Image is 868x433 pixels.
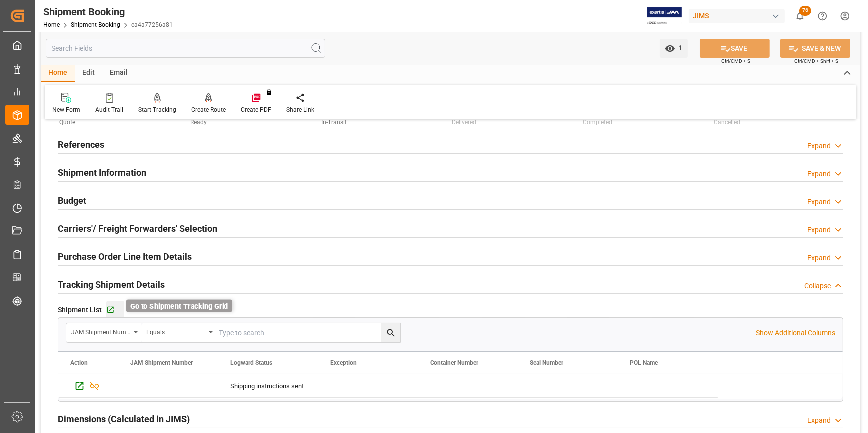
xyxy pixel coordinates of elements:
div: Share Link [286,105,314,114]
div: Shipment Booking [43,4,173,19]
button: open menu [66,323,141,342]
button: Help Center [811,5,834,27]
button: open menu [141,323,216,342]
span: JAM Shipment Number [130,359,193,366]
h2: Purchase Order Line Item Details [58,250,192,263]
a: Shipment Booking [71,21,120,28]
h2: Dimensions (Calculated in JIMS) [58,412,190,426]
div: Expand [807,415,831,426]
div: Equals [146,325,205,337]
button: Go to Shipment Tracking Grid [106,301,124,319]
span: Delivered [452,119,477,126]
span: Container Number [430,359,478,366]
div: Press SPACE to select this row. [118,374,718,398]
span: 1 [675,44,683,52]
span: In-Transit [322,119,347,126]
div: Press SPACE to select this row. [58,374,118,398]
button: open menu [660,39,688,58]
div: New Form [52,105,80,114]
div: JIMS [689,9,785,23]
div: Go to Shipment Tracking Grid [126,300,232,312]
div: Shipping instructions sent [230,375,306,398]
span: POL Name [630,359,658,366]
div: Start Tracking [138,105,176,114]
h2: Tracking Shipment Details [58,278,165,291]
div: Create Route [191,105,226,114]
img: Exertis%20JAM%20-%20Email%20Logo.jpg_1722504956.jpg [647,7,682,25]
p: Show Additional Columns [756,328,835,338]
div: Home [41,65,75,82]
span: Ctrl/CMD + Shift + S [794,57,838,65]
button: SAVE & NEW [780,39,850,58]
h2: References [58,138,104,151]
div: Expand [807,225,831,235]
h2: Budget [58,194,86,207]
span: Seal Number [530,359,563,366]
span: Shipment List [58,305,102,315]
span: 76 [799,6,811,16]
span: Logward Status [230,359,272,366]
button: search button [381,323,400,342]
div: JAM Shipment Number [71,325,130,337]
button: SAVE [700,39,770,58]
span: Cancelled [714,119,741,126]
div: Expand [807,141,831,151]
div: Expand [807,253,831,263]
span: Ctrl/CMD + S [721,57,750,65]
button: show 76 new notifications [789,5,811,27]
div: Expand [807,169,831,179]
span: Completed [583,119,613,126]
div: Expand [807,197,831,207]
div: Email [102,65,135,82]
span: Quote [60,119,76,126]
input: Search Fields [46,39,325,58]
div: Edit [75,65,102,82]
div: Action [70,359,88,366]
h2: Carriers'/ Freight Forwarders' Selection [58,222,217,235]
span: Exception [330,359,357,366]
a: Home [43,21,60,28]
button: JIMS [689,6,789,25]
div: Collapse [804,281,831,291]
input: Type to search [216,323,400,342]
span: Ready [191,119,207,126]
h2: Shipment Information [58,166,146,179]
div: Audit Trail [95,105,123,114]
